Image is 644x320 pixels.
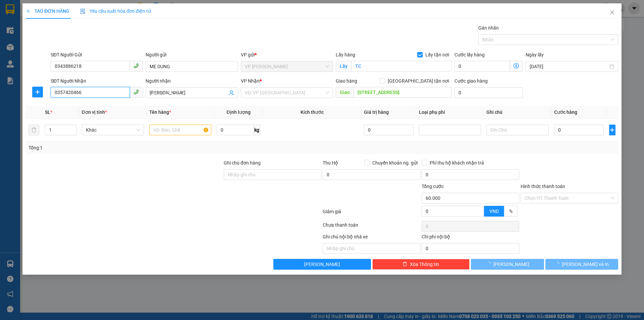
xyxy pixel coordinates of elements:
span: phone [133,63,139,68]
span: Xóa Thông tin [410,261,439,268]
span: plus [609,127,615,133]
span: VND [489,209,499,214]
div: Người nhận [146,77,238,85]
span: Đơn vị tính [82,109,107,115]
div: SĐT Người Gửi [51,51,143,58]
input: Dọc đường [354,87,452,98]
button: [PERSON_NAME] [471,259,544,270]
span: Lấy [336,61,351,72]
img: icon [80,9,86,14]
span: plus [26,9,31,13]
span: Thu Hộ [323,160,338,166]
span: [PERSON_NAME] và In [562,261,609,268]
span: delete [402,262,407,267]
th: Ghi chú [484,106,551,119]
label: Hình thức thanh toán [521,184,565,189]
button: delete [29,125,39,135]
input: Nhập ghi chú [323,243,420,254]
strong: CHUYỂN PHÁT NHANH AN PHÚ QUÝ [10,5,58,27]
div: SĐT Người Nhận [51,77,143,85]
span: Cước hàng [554,109,577,115]
div: Chi phí nội bộ [422,233,519,243]
img: logo [3,36,8,70]
span: user-add [229,90,234,95]
input: VD: Bàn, Ghế [149,125,211,135]
span: Giao hàng [336,78,357,84]
span: phone [133,89,139,95]
div: Ghi chú nội bộ nhà xe [323,233,420,243]
div: VP gửi [241,51,333,58]
span: loading [554,262,562,266]
input: Ngày lấy [530,63,608,70]
span: Chuyển khoản ng. gửi [370,159,420,167]
span: TẠO ĐƠN HÀNG [26,8,69,14]
span: % [509,209,513,214]
label: Cước lấy hàng [454,52,485,57]
button: Close [603,3,622,22]
span: close [609,10,615,15]
span: Tổng cước [422,184,444,189]
button: plus [609,125,615,135]
span: VP Nhận [241,78,260,84]
span: Lấy hàng [336,52,355,57]
span: Giao [336,87,354,98]
button: [PERSON_NAME] và In [545,259,618,270]
input: Cước giao hàng [454,87,523,98]
span: Kích thước [301,109,324,115]
span: SL [45,109,50,115]
input: Ghi chú đơn hàng [224,169,321,180]
span: Yêu cầu xuất hóa đơn điện tử [80,8,151,14]
span: [GEOGRAPHIC_DATA] tận nơi [385,77,452,85]
span: [GEOGRAPHIC_DATA], [GEOGRAPHIC_DATA] ↔ [GEOGRAPHIC_DATA] [9,29,59,51]
span: Giá trị hàng [364,109,389,115]
span: [PERSON_NAME] [304,261,340,268]
label: Cước giao hàng [454,78,488,84]
button: deleteXóa Thông tin [372,259,470,270]
button: plus [32,87,43,97]
span: plus [33,89,43,95]
span: Tên hàng [149,109,171,115]
span: dollar-circle [514,63,519,68]
label: Ngày lấy [526,52,544,57]
button: [PERSON_NAME] [273,259,371,270]
span: Khác [86,125,140,135]
div: Tổng: 1 [29,144,249,151]
th: Loại phụ phí [416,106,484,119]
input: Lấy tận nơi [351,61,452,72]
input: 0 [364,125,414,135]
div: Chưa thanh toán [322,221,421,233]
label: Ghi chú đơn hàng [224,160,261,166]
span: [PERSON_NAME] [493,261,529,268]
div: Giảm giá [322,208,421,220]
span: Phí thu hộ khách nhận trả [427,159,487,167]
span: Định lượng [226,109,250,115]
input: Cước lấy hàng [454,61,510,72]
span: kg [254,125,260,135]
div: Người gửi [146,51,238,58]
input: Ghi Chú [486,125,548,135]
span: VP THANH CHƯƠNG [245,61,329,72]
label: Gán nhãn [478,25,499,31]
span: Lấy tận nơi [423,51,452,58]
span: loading [486,262,493,266]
